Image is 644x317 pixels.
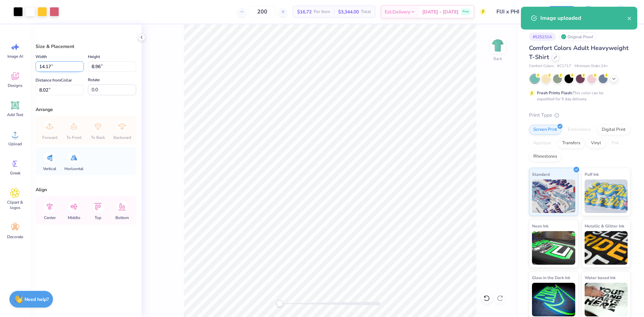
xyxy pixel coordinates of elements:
span: Designs [8,83,22,88]
span: Center [44,215,56,220]
a: NT [603,5,631,18]
input: – – [249,6,275,18]
span: Standard [532,171,550,178]
div: Print Type [529,111,631,119]
span: Puff Ink [585,171,599,178]
img: Glow in the Dark Ink [532,283,575,316]
div: Transfers [558,138,585,148]
div: Screen Print [529,125,561,135]
span: Vertical [43,166,56,171]
div: Align [36,186,136,193]
span: Total [361,8,371,15]
span: $16.72 [297,8,312,15]
label: Height [88,53,100,61]
span: Metallic & Glitter Ink [585,222,624,229]
div: Foil [607,138,623,148]
span: Est. Delivery [385,8,410,15]
span: Greek [10,170,20,176]
span: Minimum Order: 24 + [575,63,608,69]
span: Glow in the Dark Ink [532,274,570,281]
span: Per Item [314,8,330,15]
span: Add Text [7,112,23,117]
img: Neon Ink [532,231,575,265]
div: Arrange [36,106,136,113]
div: Applique [529,138,556,148]
div: Digital Print [597,125,630,135]
div: Accessibility label [276,300,283,307]
div: Embroidery [563,125,595,135]
span: Decorate [7,234,23,240]
div: Image uploaded [540,14,627,22]
span: Free [463,9,469,14]
label: Rotate [88,76,100,84]
span: Clipart & logos [4,200,26,210]
div: Back [493,56,502,62]
div: This color can be expedited for 5 day delivery. [537,90,620,102]
span: [DATE] - [DATE] [422,8,459,15]
span: $3,344.00 [338,8,359,15]
strong: Fresh Prints Flash: [537,90,573,96]
img: Metallic & Glitter Ink [585,231,628,265]
div: Vinyl [587,138,605,148]
div: Original Proof [559,33,597,41]
span: Comfort Colors [529,63,554,69]
label: Distance from Collar [36,76,72,84]
span: Neon Ink [532,222,548,229]
span: Horizontal [64,166,84,171]
input: Untitled Design [491,5,541,18]
span: Top [95,215,101,220]
span: Upload [8,141,22,147]
span: Middle [68,215,80,220]
img: Nestor Talens [614,5,628,18]
strong: Need help? [24,296,49,303]
img: Back [491,39,504,52]
span: Image AI [7,54,23,59]
div: Size & Placement [36,43,136,50]
img: Standard [532,179,575,213]
span: # C1717 [557,63,571,69]
span: Comfort Colors Adult Heavyweight T-Shirt [529,44,629,61]
img: Water based Ink [585,283,628,316]
span: Bottom [115,215,129,220]
span: Water based Ink [585,274,615,281]
button: close [627,14,632,22]
div: # 525231A [529,33,556,41]
img: Puff Ink [585,179,628,213]
div: Rhinestones [529,152,561,162]
label: Width [36,53,47,61]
